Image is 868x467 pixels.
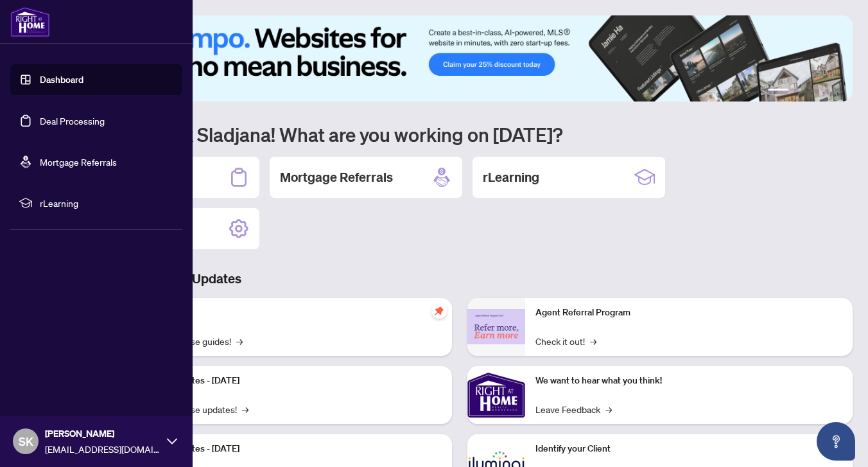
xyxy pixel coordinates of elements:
span: SK [19,432,33,450]
a: Dashboard [40,74,83,85]
img: logo [10,6,50,37]
a: Deal Processing [40,115,105,127]
h2: rLearning [483,168,539,186]
span: pushpin [431,303,447,319]
a: Check it out!→ [535,334,596,348]
span: → [590,334,596,348]
p: Self-Help [135,306,442,320]
h3: Brokerage & Industry Updates [67,270,853,288]
button: 3 [804,89,809,94]
p: We want to hear what you think! [535,374,842,388]
span: → [605,402,612,416]
button: 4 [814,89,819,94]
a: Mortgage Referrals [40,156,117,168]
button: 5 [824,89,829,94]
h2: Mortgage Referrals [280,168,393,186]
button: 6 [835,89,840,94]
img: We want to hear what you think! [467,366,525,424]
button: 1 [768,89,788,94]
button: Open asap [817,422,855,461]
img: Agent Referral Program [467,309,525,344]
a: Leave Feedback→ [535,402,612,416]
span: [PERSON_NAME] [45,427,161,441]
span: rLearning [40,196,173,210]
p: Platform Updates - [DATE] [135,442,442,456]
span: [EMAIL_ADDRESS][DOMAIN_NAME] [45,442,161,456]
img: Slide 0 [67,15,853,101]
p: Identify your Client [535,442,842,456]
span: → [236,334,243,348]
p: Platform Updates - [DATE] [135,374,442,388]
span: → [242,402,248,416]
p: Agent Referral Program [535,306,842,320]
h1: Welcome back Sladjana! What are you working on [DATE]? [67,122,853,146]
button: 2 [794,89,799,94]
